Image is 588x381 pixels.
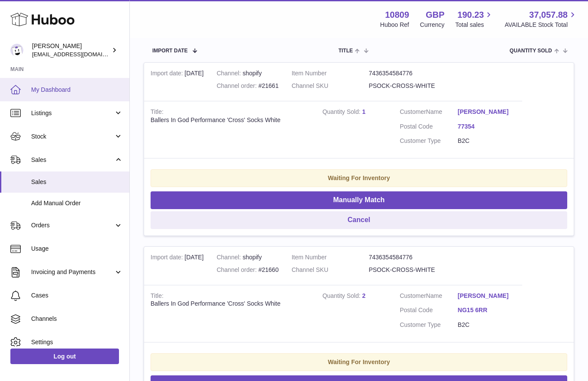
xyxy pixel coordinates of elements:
dd: PSOCK-CROSS-WHITE [369,82,446,90]
span: Total sales [455,21,494,29]
span: Customer [400,292,426,299]
strong: Waiting For Inventory [328,174,390,181]
span: Add Manual Order [31,199,123,207]
span: Stock [31,132,114,141]
strong: Channel [217,254,243,263]
dt: Postal Code [400,306,458,316]
dt: Item Number [292,253,369,262]
span: Quantity Sold [510,48,552,54]
strong: Quantity Sold [322,108,362,117]
strong: Title [151,108,164,117]
strong: GBP [426,9,444,21]
dd: B2C [458,321,516,329]
strong: Channel [217,70,243,79]
dt: Name [400,108,458,118]
strong: Title [151,292,164,301]
a: 2 [362,292,366,299]
img: shop@ballersingod.com [10,44,23,57]
a: [PERSON_NAME] [458,108,516,116]
span: My Dashboard [31,86,123,94]
dt: Name [400,292,458,302]
strong: Channel order [217,266,259,275]
span: Usage [31,245,123,253]
span: Settings [31,338,123,346]
strong: Quantity Sold [322,292,362,301]
span: Invoicing and Payments [31,268,114,276]
dd: 7436354584776 [369,253,446,262]
dd: 7436354584776 [369,69,446,77]
span: Sales [31,156,114,164]
dd: B2C [458,137,516,145]
span: Listings [31,109,114,117]
dt: Customer Type [400,137,458,145]
a: [PERSON_NAME] [458,292,516,300]
dt: Item Number [292,69,369,77]
a: 190.23 Total sales [455,9,494,29]
strong: Channel order [217,82,259,91]
dt: Postal Code [400,123,458,133]
span: 190.23 [457,9,484,21]
span: Customer [400,108,426,115]
dt: Channel SKU [292,82,369,90]
div: shopify [217,253,279,262]
a: Log out [10,349,119,364]
strong: Import date [151,70,185,79]
div: shopify [217,69,279,77]
dd: PSOCK-CROSS-WHITE [369,266,446,274]
a: NG15 6RR [458,306,516,314]
div: [PERSON_NAME] [32,42,110,58]
div: Ballers In God Performance 'Cross' Socks White [151,116,309,124]
a: 37,057.88 AVAILABLE Stock Total [504,9,578,29]
span: [EMAIL_ADDRESS][DOMAIN_NAME] [32,51,127,58]
span: Orders [31,221,114,229]
span: Channels [31,315,123,323]
button: Manually Match [151,191,567,209]
span: Import date [152,48,188,54]
span: 37,057.88 [529,9,568,21]
td: [DATE] [144,247,210,285]
span: Sales [31,178,123,186]
button: Cancel [151,211,567,229]
span: Cases [31,291,123,300]
div: Ballers In God Performance 'Cross' Socks White [151,300,309,308]
a: 77354 [458,123,516,131]
span: Title [338,48,353,54]
div: #21660 [217,266,279,274]
dt: Customer Type [400,321,458,329]
a: 1 [362,108,366,115]
td: [DATE] [144,63,210,101]
strong: Import date [151,254,185,263]
dt: Channel SKU [292,266,369,274]
strong: Waiting For Inventory [328,358,390,365]
div: Currency [420,21,445,29]
strong: 10809 [385,9,409,21]
div: Huboo Ref [380,21,409,29]
div: #21661 [217,82,279,90]
span: AVAILABLE Stock Total [504,21,578,29]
